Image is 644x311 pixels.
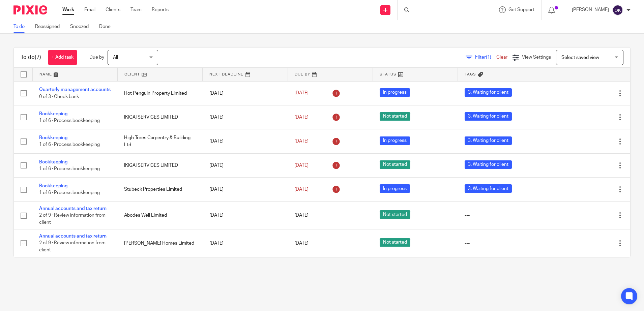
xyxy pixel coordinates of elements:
[117,229,202,257] td: [PERSON_NAME] Homes Limited
[380,88,410,97] span: In progress
[99,20,116,33] a: Done
[117,178,202,201] td: Stubeck Properties Limited
[294,163,309,168] span: [DATE]
[203,129,288,153] td: [DATE]
[612,5,623,15] img: svg%3E
[522,55,551,60] span: View Settings
[35,20,65,33] a: Reassigned
[89,54,104,61] p: Due by
[39,191,100,195] span: 1 of 6 · Process bookkeeping
[39,166,100,171] span: 1 of 6 · Process bookkeeping
[84,6,95,13] a: Email
[152,6,169,13] a: Reports
[294,213,309,218] span: [DATE]
[113,55,118,60] span: All
[465,88,512,97] span: 3. Waiting for client
[380,210,410,219] span: Not started
[203,81,288,105] td: [DATE]
[70,20,94,33] a: Snoozed
[203,201,288,229] td: [DATE]
[117,105,202,129] td: IKIGAI SERVICES LIMITED
[13,20,30,33] a: To do
[465,112,512,121] span: 3. Waiting for client
[117,153,202,177] td: IKIGAI SERVICES LIMITED
[35,55,41,60] span: (7)
[39,213,106,225] span: 2 of 9 · Review information from client
[62,6,74,13] a: Work
[13,5,47,14] img: Pixie
[117,129,202,153] td: High Trees Carpentry & Building Ltd
[465,240,538,247] div: ---
[203,105,288,129] td: [DATE]
[39,135,67,140] a: Bookkeeping
[203,153,288,177] td: [DATE]
[203,178,288,201] td: [DATE]
[380,160,410,169] span: Not started
[203,229,288,257] td: [DATE]
[465,212,538,219] div: ---
[106,6,120,13] a: Clients
[294,91,309,96] span: [DATE]
[380,184,410,193] span: In progress
[508,7,534,12] span: Get Support
[380,112,410,121] span: Not started
[465,184,512,193] span: 3. Waiting for client
[117,81,202,105] td: Hot Penguin Property Limited
[496,55,507,60] a: Clear
[572,6,609,13] p: [PERSON_NAME]
[39,234,107,239] a: Annual accounts and tax return
[39,143,100,147] span: 1 of 6 · Process bookkeeping
[39,112,67,116] a: Bookkeeping
[130,6,142,13] a: Team
[294,115,309,120] span: [DATE]
[39,94,79,99] span: 0 of 3 · Check bank
[39,87,111,92] a: Quarterly management accounts
[39,160,67,164] a: Bookkeeping
[380,238,410,247] span: Not started
[117,201,202,229] td: Abodes Well Limited
[465,160,512,169] span: 3. Waiting for client
[39,241,106,253] span: 2 of 9 · Review information from client
[39,118,100,123] span: 1 of 6 · Process bookkeeping
[39,206,107,211] a: Annual accounts and tax return
[21,54,41,61] h1: To do
[380,136,410,145] span: In progress
[486,55,491,60] span: (1)
[294,241,309,246] span: [DATE]
[465,72,476,76] span: Tags
[48,50,77,65] a: + Add task
[561,55,599,60] span: Select saved view
[294,187,309,192] span: [DATE]
[475,55,496,60] span: Filter
[294,139,309,144] span: [DATE]
[465,136,512,145] span: 3. Waiting for client
[39,184,67,188] a: Bookkeeping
